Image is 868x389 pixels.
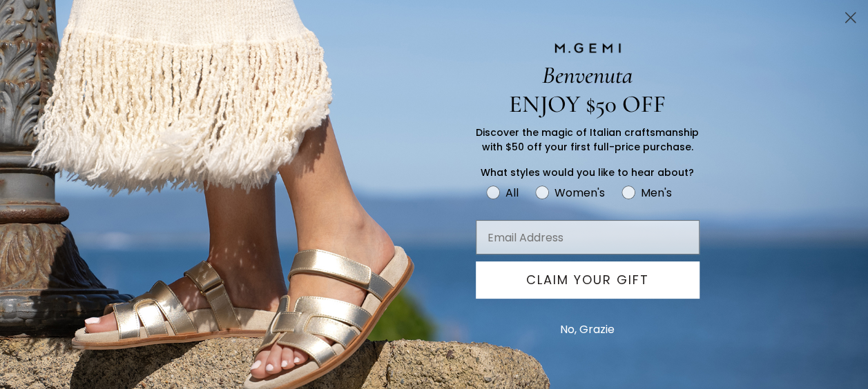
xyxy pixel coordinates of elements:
button: No, Grazie [553,312,621,347]
input: Email Address [476,220,700,255]
button: Close dialog [838,6,862,30]
div: Women's [554,184,605,201]
span: ENJOY $50 OFF [509,90,666,119]
span: Discover the magic of Italian craftsmanship with $50 off your first full-price purchase. [476,126,699,154]
img: M.GEMI [553,42,622,54]
div: All [505,184,519,201]
div: Men's [641,184,672,201]
span: What styles would you like to hear about? [481,166,694,179]
button: CLAIM YOUR GIFT [476,261,700,299]
span: Benvenuta [542,61,633,90]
